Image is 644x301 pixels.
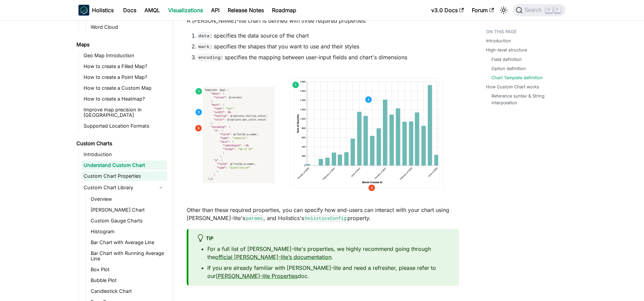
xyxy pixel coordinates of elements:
kbd: K [554,7,561,13]
a: Bar Chart with Running Average Line [89,249,167,263]
a: Custom Chart Properties [82,171,167,181]
a: How Custom Chart works [486,84,539,90]
a: Word Cloud [89,22,167,32]
a: official [PERSON_NAME]-lite’s documentation [215,254,331,260]
p: A [PERSON_NAME]-lite chart is defined with three required properties: [187,17,459,25]
a: How to create a Custom Map [82,83,167,93]
a: Field definition [491,56,522,63]
a: Improve map precision in [GEOGRAPHIC_DATA] [82,105,167,120]
button: Switch between dark and light mode (currently light mode) [498,5,509,16]
a: Geo Map Introduction [82,51,167,60]
a: Forum [468,5,498,16]
button: Search (Command+K) [513,4,566,16]
li: If you are already familiar with [PERSON_NAME]-lite and need a refresher, please refer to our doc. [207,264,451,280]
li: : specifies the shapes that you want to use and their styles [198,42,459,50]
li: : specifies the mapping between user-input fields and chart's dimensions [198,53,459,61]
a: Candlestick Chart [89,286,167,296]
a: Roadmap [268,5,300,16]
p: Other than these required properties, you can specify how end-users can interact with your chart ... [187,206,459,222]
a: Docs [119,5,140,16]
li: : specifies the data source of the chart [198,31,459,40]
code: data [198,33,210,39]
a: Option definition [491,65,526,72]
a: Understand Custom Chart [82,160,167,170]
a: Reference syntax & String interpolation [491,93,559,106]
a: How to create a Point Map? [82,72,167,82]
a: Bubble Plot [89,276,167,285]
a: v3.0 Docs [427,5,468,16]
kbd: ⌘ [546,7,552,13]
button: Collapse sidebar category 'Custom Chart Library' [155,182,167,193]
b: Holistics [92,6,114,14]
code: params [245,215,263,222]
a: Maps [74,40,167,49]
a: API [207,5,224,16]
a: [PERSON_NAME] Chart [89,205,167,215]
a: Histogram [89,227,167,236]
a: Overview [89,194,167,204]
a: HolisticsHolistics [78,5,114,16]
a: How to create a Heatmap? [82,94,167,104]
div: tip [197,234,451,243]
a: Bar Chart with Average Line [89,238,167,247]
li: For a full list of [PERSON_NAME]-lite's properties, we highly recommend going through the . [207,245,451,261]
span: Search [523,7,546,13]
a: Custom Chart Library [82,182,155,193]
a: Supported Location Formats [82,121,167,131]
code: holisticsConfig [304,215,347,222]
a: High-level structure [486,47,527,53]
a: params [245,215,263,221]
a: Introduction [486,38,511,44]
code: encoding [198,54,221,61]
a: Chart Template definition [491,74,543,81]
a: Introduction [82,150,167,159]
a: Visualizations [164,5,207,16]
a: Box Plot [89,265,167,274]
a: Release Notes [224,5,268,16]
code: mark [198,43,210,50]
img: Holistics [78,5,89,16]
nav: Docs sidebar [72,20,173,301]
a: How to create a Filled Map? [82,62,167,71]
a: [PERSON_NAME]-lite Properties [216,273,298,279]
a: Custom Gauge Charts [89,216,167,225]
a: holisticsConfig [304,215,347,221]
a: Custom Charts [74,139,167,148]
a: AMQL [140,5,164,16]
